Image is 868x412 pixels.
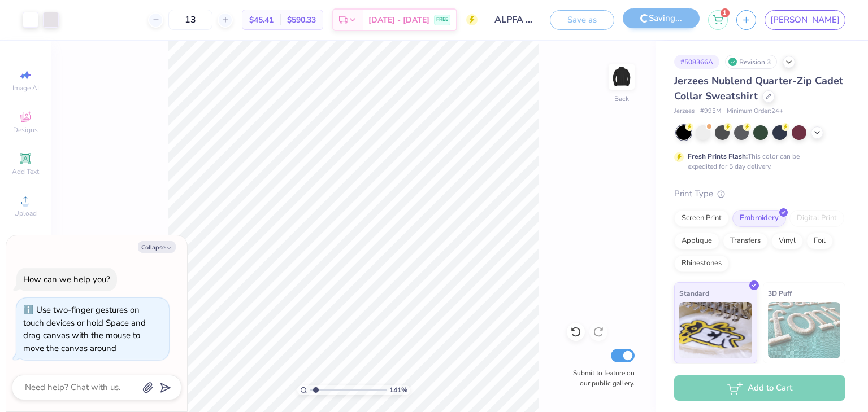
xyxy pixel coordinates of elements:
[732,210,786,227] div: Embroidery
[567,368,635,388] label: Submit to feature on our public gallery.
[768,287,792,299] span: 3D Puff
[249,14,274,26] span: $45.41
[789,210,844,227] div: Digital Print
[674,107,695,116] span: Jerzees
[674,210,729,227] div: Screen Print
[700,107,721,116] span: # 995M
[679,287,709,299] span: Standard
[679,302,752,358] img: Standard
[768,302,841,358] img: 3D Puff
[23,304,146,354] div: Use two-finger gestures on touch devices or hold Space and drag canvas with the mouse to move the...
[14,209,37,218] span: Upload
[389,385,407,395] span: 141 %
[486,8,541,31] input: Untitled Design
[12,84,39,93] span: Image AI
[674,187,845,200] div: Print Type
[688,152,748,161] strong: Fresh Prints Flash:
[771,233,803,249] div: Vinyl
[725,55,777,69] div: Revision 3
[287,14,316,26] span: $590.33
[674,233,719,249] div: Applique
[674,55,719,69] div: # 508366A
[138,241,176,253] button: Collapse
[806,233,833,249] div: Foil
[770,14,840,27] span: [PERSON_NAME]
[12,167,39,176] span: Add Text
[674,255,729,272] div: Rhinestones
[614,94,629,104] div: Back
[688,151,827,172] div: This color can be expedited for 5 day delivery.
[723,233,768,249] div: Transfers
[436,16,448,24] span: FREE
[721,8,730,17] span: 1
[23,274,110,285] div: How can we help you?
[727,107,783,116] span: Minimum Order: 24 +
[610,65,633,88] img: Back
[765,10,845,30] a: [PERSON_NAME]
[168,10,212,30] input: – –
[368,14,429,26] span: [DATE] - [DATE]
[674,74,843,103] span: Jerzees Nublend Quarter-Zip Cadet Collar Sweatshirt
[13,125,38,134] span: Designs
